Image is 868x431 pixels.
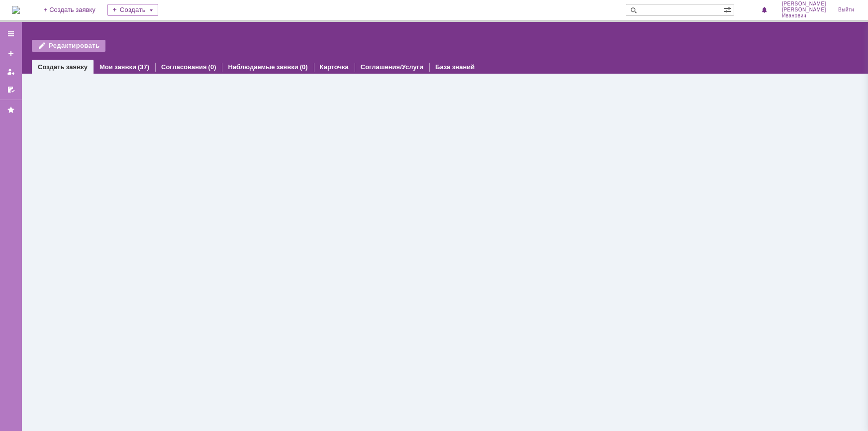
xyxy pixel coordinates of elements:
div: (37) [138,63,149,71]
div: (0) [208,63,216,71]
a: Создать заявку [38,63,88,71]
span: [PERSON_NAME] [782,1,826,7]
a: Создать заявку [3,46,19,62]
a: База знаний [435,63,475,71]
div: Создать [107,4,158,16]
a: Согласования [161,63,207,71]
a: Перейти на домашнюю страницу [12,6,20,14]
a: Соглашения/Услуги [361,63,423,71]
a: Мои заявки [3,64,19,80]
a: Карточка [320,63,349,71]
a: Мои согласования [3,82,19,98]
a: Наблюдаемые заявки [228,63,298,71]
span: [PERSON_NAME] [782,7,826,13]
a: Мои заявки [99,63,136,71]
span: Иванович [782,13,826,19]
div: (0) [300,63,308,71]
span: Расширенный поиск [724,4,734,14]
img: logo [12,6,20,14]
